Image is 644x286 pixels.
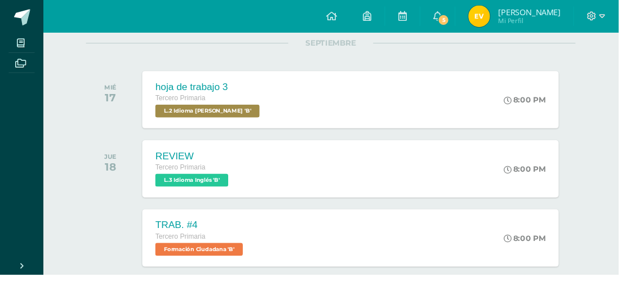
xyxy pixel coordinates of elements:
span: Tercero Primaria [162,170,214,178]
div: TRAB. #4 [162,229,256,240]
span: Formación Ciudadana 'B' [162,253,253,266]
span: Tercero Primaria [162,242,214,250]
span: L.3 Idioma Inglés 'B' [162,181,238,194]
div: 8:00 PM [525,99,569,109]
span: L.2 Idioma Maya Kaqchikel 'B' [162,109,270,122]
div: REVIEW [162,157,241,168]
div: 18 [109,167,122,180]
img: 65e1c9fac06c2d7639c5ed34a9508b20.png [488,6,510,28]
div: JUE [109,159,122,167]
div: 17 [109,95,122,108]
div: 8:00 PM [525,171,569,181]
div: hoja de trabajo 3 [162,84,273,96]
span: SEPTIEMBRE [300,39,389,50]
span: 5 [456,15,468,27]
span: [PERSON_NAME] [519,7,584,18]
span: Tercero Primaria [162,98,214,106]
div: 8:00 PM [525,243,569,253]
div: MIÉ [109,87,122,95]
span: Mi Perfil [519,17,584,26]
